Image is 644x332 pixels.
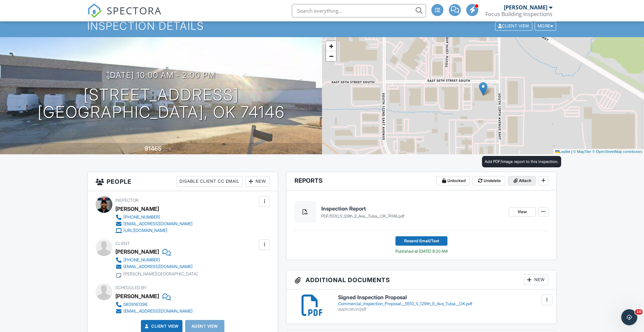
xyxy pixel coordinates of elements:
[115,247,159,257] div: [PERSON_NAME]
[338,295,548,301] h6: Signed Inspection Proposal
[176,176,243,187] div: Disable Client CC Email
[88,172,278,191] h3: People
[245,176,270,187] div: New
[115,241,130,246] span: Client
[571,150,572,154] span: |
[107,71,215,80] h3: [DATE] 10:00 am - 2:00 pm
[635,309,643,315] span: 10
[286,270,556,289] h3: Additional Documents
[38,86,285,121] h1: [STREET_ADDRESS] [GEOGRAPHIC_DATA], OK 74146
[479,82,487,96] img: Marker
[143,323,179,330] a: Client View
[504,4,547,11] div: [PERSON_NAME]
[115,221,193,227] a: [EMAIL_ADDRESS][DOMAIN_NAME]
[123,264,193,269] div: [EMAIL_ADDRESS][DOMAIN_NAME]
[338,301,548,307] div: Commercial_Inspection_Proposal__5510_S_129th_E_Ave_Tulsa__OK.pdf
[329,52,333,60] span: −
[87,20,557,32] h1: Inspection Details
[115,263,198,270] a: [EMAIL_ADDRESS][DOMAIN_NAME]
[123,228,167,233] div: [URL][DOMAIN_NAME]
[524,274,548,285] div: New
[115,214,193,221] a: [PHONE_NUMBER]
[145,145,162,152] div: 91465
[115,291,159,301] div: [PERSON_NAME]
[115,227,193,234] a: [URL][DOMAIN_NAME]
[329,42,333,50] span: +
[87,3,102,18] img: The Best Home Inspection Software - Spectora
[115,308,193,315] a: [EMAIL_ADDRESS][DOMAIN_NAME]
[123,302,148,307] div: 5809161296
[115,204,159,214] div: [PERSON_NAME]
[494,23,534,28] a: Client View
[592,150,642,154] a: © OpenStreetMap contributors
[495,21,532,30] div: Client View
[338,307,548,312] div: application/pdf
[87,9,162,23] a: SPECTORA
[292,4,426,17] input: Search everything...
[115,198,139,203] span: Inspector
[123,309,193,314] div: [EMAIL_ADDRESS][DOMAIN_NAME]
[123,271,198,277] div: [PERSON_NAME][GEOGRAPHIC_DATA]
[326,51,336,61] a: Zoom out
[326,41,336,51] a: Zoom in
[485,11,552,17] div: Focus Building Inspections
[115,285,147,290] span: Scheduled By
[115,257,198,263] a: [PHONE_NUMBER]
[163,147,172,152] span: sq. ft.
[573,150,591,154] a: © MapTiler
[123,257,160,263] div: [PHONE_NUMBER]
[123,215,160,220] div: [PHONE_NUMBER]
[115,301,193,308] a: 5809161296
[338,295,548,312] a: Signed Inspection Proposal Commercial_Inspection_Proposal__5510_S_129th_E_Ave_Tulsa__OK.pdf appli...
[621,309,637,325] iframe: Intercom live chat
[107,3,162,17] span: SPECTORA
[555,150,570,154] a: Leaflet
[535,21,556,30] div: More
[123,221,193,227] div: [EMAIL_ADDRESS][DOMAIN_NAME]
